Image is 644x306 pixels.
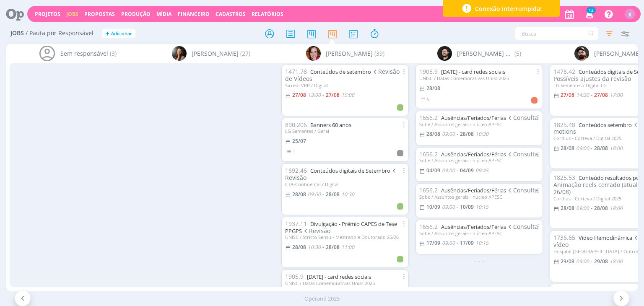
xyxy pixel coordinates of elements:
span: [PERSON_NAME] Granata [457,49,513,58]
: 27/08 [561,91,574,99]
a: Conteúdos de setembro [310,68,371,75]
span: Revisão [302,227,330,235]
span: (27) [240,49,250,58]
button: Mídia [154,11,174,18]
span: Consulta [506,114,538,122]
: 10:15 [475,203,488,210]
: 27/08 [292,91,306,99]
span: (3) [110,49,117,58]
span: Consulta [506,186,538,194]
: 29/08 [594,258,608,265]
: 28/08 [561,205,574,212]
: 18:00 [610,205,623,212]
div: Sobe / Assuntos gerais - núcleo APESC [419,231,539,236]
: 10/09 [426,203,440,210]
: 09:00 [308,191,321,198]
span: [PERSON_NAME] [326,49,373,58]
: 17/09 [426,239,440,246]
: - [322,192,324,197]
: 18:00 [610,258,623,265]
span: Propostas [84,10,115,18]
: 17/09 [460,239,474,246]
span: Cadastros [216,10,246,18]
: 09:00 [442,130,455,137]
: 10:30 [308,244,321,251]
a: Projetos [35,10,60,18]
: 27/08 [594,91,608,99]
span: Sem responsável [60,49,108,58]
: - [591,93,592,98]
a: Ausências/Feriados/Férias [441,150,506,158]
span: 1905.9 [419,67,438,75]
a: Conteúdos setembro [579,121,632,129]
a: Ausências/Feriados/Férias [441,223,506,231]
a: Vídeo Hemodinâmica [579,234,632,241]
: 28/08 [561,145,574,152]
a: Ausências/Feriados/Férias [441,114,506,122]
img: B [306,46,321,61]
: - [591,146,592,151]
: 10:30 [475,130,488,137]
span: 1471.78 [285,67,307,75]
a: Ausências/Feriados/Férias [441,187,506,194]
div: Sobe / Assuntos gerais - núcleo APESC [419,122,539,127]
span: 5 [427,96,429,102]
: 14:30 [576,91,589,99]
div: K [625,9,635,19]
: 25/07 [292,137,306,145]
: 15:00 [341,91,354,99]
: 28/08 [426,130,440,137]
div: Sicredi VRP / Digital [285,83,405,88]
div: UNISC / Datas Comemorativas Unisc 2025 [419,75,539,81]
span: + [105,29,109,38]
: 04/09 [460,167,474,174]
a: Produção [121,10,151,18]
span: 1656.2 [419,186,438,194]
input: Busca [515,27,598,40]
: 29/08 [561,258,574,265]
span: Conexão interrompida! [475,4,542,13]
span: 1 [293,149,295,155]
span: 1825.48 [553,121,575,129]
: 09:00 [442,167,455,174]
span: 1937.11 [285,220,307,228]
span: Adicionar [111,31,132,36]
button: Jobs [64,11,81,18]
: 10:30 [341,191,354,198]
span: 1656.2 [419,223,438,231]
img: B [437,46,452,61]
button: 13 [580,7,597,22]
span: Consulta [506,150,538,158]
: - [457,168,458,173]
a: Mídia [156,10,171,18]
span: / Pauta por Responsável [26,30,93,37]
: 10/09 [460,203,474,210]
a: Conteúdos digitais de Setembro [310,167,390,174]
: - [457,205,458,210]
a: Jobs [66,10,78,18]
: 28/08 [326,244,340,251]
span: 1478.42 [553,67,575,75]
div: LG Sementes / Geral [285,128,405,134]
: - [591,206,592,211]
: 09:45 [475,167,488,174]
a: Financeiro [178,10,210,18]
button: Projetos [32,11,63,18]
span: Jobs [10,30,24,37]
button: K [624,7,636,21]
: - [591,259,592,264]
: 28/08 [292,191,306,198]
span: 1692.46 [285,166,307,174]
div: UNISC / Datas Comemorativas Unisc 2025 [285,280,405,286]
span: 1736.65 [553,233,575,241]
: 17:00 [610,91,623,99]
span: Revisão [285,166,397,182]
img: B [172,46,187,61]
a: [DATE] - card redes sociais [307,273,371,280]
: 11:00 [341,244,354,251]
div: UNISC / Stricto Sensu - Mestrado e Doutorado 25/26 [285,234,405,240]
: 28/08 [460,130,474,137]
span: 1825.53 [553,174,575,182]
: 09:00 [576,205,589,212]
span: (5) [514,49,521,58]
